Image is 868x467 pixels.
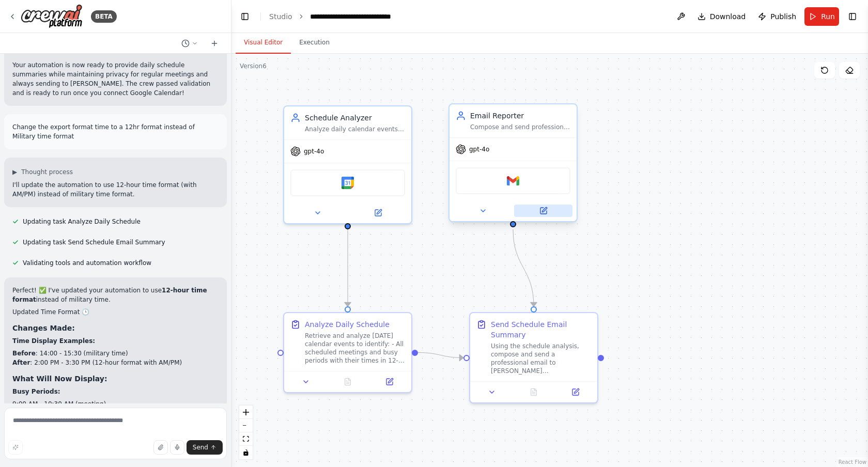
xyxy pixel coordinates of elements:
[23,217,141,226] span: Updating task Analyze Daily Schedule
[291,32,338,54] button: Execution
[283,105,412,224] div: Schedule AnalyzerAnalyze daily calendar events to identify busy periods, free time slots, and hig...
[491,319,591,340] div: Send Schedule Email Summary
[470,123,570,131] div: Compose and send professional daily schedule summary emails to [PERSON_NAME][EMAIL_ADDRESS][PERSO...
[21,4,83,28] img: Logo
[12,180,219,199] p: I'll update the automation to use 12-hour time format (with AM/PM) instead of military time format.
[193,443,208,452] span: Send
[512,386,556,398] button: No output available
[305,125,405,133] div: Analyze daily calendar events to identify busy periods, free time slots, and highlight special me...
[240,62,267,70] div: Version 6
[283,312,412,393] div: Analyze Daily ScheduleRetrieve and analyze [DATE] calendar events to identify: - All scheduled me...
[170,440,184,455] button: Click to speak your automation idea
[304,147,324,155] span: gpt-4o
[343,229,353,306] g: Edge from 5028bfce-e283-4824-a613-c9836bb39637 to afa6f647-01f6-4ba5-ac44-6f45fc56d599
[12,358,219,367] li: : 2:00 PM - 3:30 PM (12-hour format with AM/PM)
[371,376,407,388] button: Open in side panel
[239,419,253,432] button: zoom out
[507,175,519,187] img: Gmail
[239,406,253,459] div: React Flow controls
[12,307,219,317] h2: Updated Time Format 🕒
[91,10,117,23] div: BETA
[269,11,422,22] nav: breadcrumb
[804,7,839,26] button: Run
[12,286,219,304] p: Perfect! ✅ I've updated your automation to use instead of military time.
[12,349,219,358] li: : 14:00 - 15:30 (military time)
[206,37,223,50] button: Start a new chat
[305,113,405,123] div: Schedule Analyzer
[12,350,36,357] strong: Before
[754,7,800,26] button: Publish
[693,7,750,26] button: Download
[236,32,291,54] button: Visual Editor
[153,440,168,455] button: Upload files
[187,440,223,455] button: Send
[12,399,219,409] li: 9:00 AM - 10:30 AM (meeting)
[469,145,489,153] span: gpt-4o
[418,348,463,363] g: Edge from afa6f647-01f6-4ba5-ac44-6f45fc56d599 to 5e10c43d-1c45-4f72-be97-48b81e839902
[342,177,354,189] img: Google Calendar
[839,459,866,465] a: React Flow attribution
[238,9,252,24] button: Hide left sidebar
[305,332,405,365] div: Retrieve and analyze [DATE] calendar events to identify: - All scheduled meetings and busy period...
[239,406,253,419] button: zoom in
[508,229,539,306] g: Edge from 5652cc5e-d640-4d41-bc96-260758ef3064 to 5e10c43d-1c45-4f72-be97-48b81e839902
[23,259,151,267] span: Validating tools and automation workflow
[12,60,219,98] p: Your automation is now ready to provide daily schedule summaries while maintaining privacy for re...
[23,238,165,246] span: Updating task Send Schedule Email Summary
[12,168,17,176] span: ▶
[12,388,60,395] strong: Busy Periods:
[710,11,746,22] span: Download
[469,312,598,403] div: Send Schedule Email SummaryUsing the schedule analysis, compose and send a professional email to ...
[12,337,95,345] strong: Time Display Examples:
[845,9,860,24] button: Show right sidebar
[557,386,593,398] button: Open in side panel
[177,37,202,50] button: Switch to previous chat
[12,375,107,383] strong: What Will Now Display:
[349,207,407,219] button: Open in side panel
[770,11,796,22] span: Publish
[470,111,570,121] div: Email Reporter
[8,440,23,455] button: Improve this prompt
[448,105,578,224] div: Email ReporterCompose and send professional daily schedule summary emails to [PERSON_NAME][EMAIL_...
[305,319,390,330] div: Analyze Daily Schedule
[821,11,835,22] span: Run
[491,342,591,375] div: Using the schedule analysis, compose and send a professional email to [PERSON_NAME][EMAIL_ADDRESS...
[239,432,253,446] button: fit view
[21,168,73,176] span: Thought process
[326,376,370,388] button: No output available
[239,446,253,459] button: toggle interactivity
[269,12,292,21] a: Studio
[12,168,73,176] button: ▶Thought process
[12,359,30,366] strong: After
[12,122,219,141] p: Change the export format time to a 12hr format instead of Military time format
[514,205,572,217] button: Open in side panel
[12,324,75,332] strong: Changes Made:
